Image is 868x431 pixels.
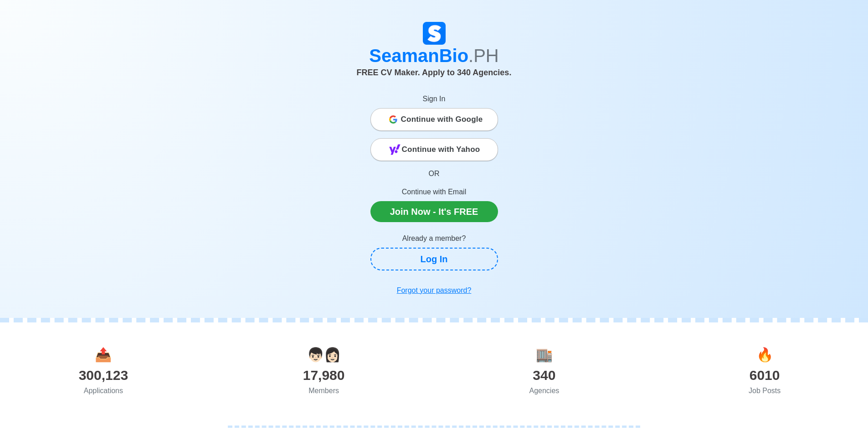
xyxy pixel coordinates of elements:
a: Join Now - It's FREE [370,201,498,222]
p: Already a member? [370,233,498,244]
div: 17,980 [214,365,434,385]
a: Log In [370,248,498,270]
h1: SeamanBio [181,45,687,67]
span: Continue with Yahoo [402,140,480,159]
span: .PH [468,46,499,66]
div: Members [214,385,434,396]
div: 340 [434,365,655,385]
p: OR [370,168,498,179]
span: agencies [536,347,553,362]
p: Continue with Email [370,187,498,197]
u: Forgot your password? [397,286,472,294]
button: Continue with Google [370,108,498,131]
p: Sign In [370,93,498,104]
span: jobs [756,347,773,362]
span: users [307,347,341,362]
span: FREE CV Maker. Apply to 340 Agencies. [357,68,512,77]
a: Forgot your password? [370,281,498,300]
div: Agencies [434,385,655,396]
span: Continue with Google [401,110,483,129]
button: Continue with Yahoo [370,138,498,161]
span: applications [95,347,112,362]
img: Logo [423,22,446,45]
